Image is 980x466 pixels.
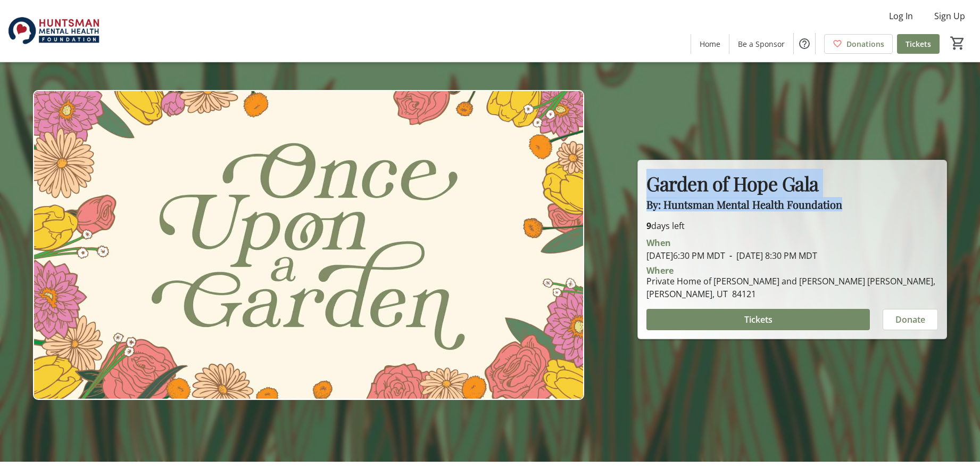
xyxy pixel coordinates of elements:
[934,10,965,22] span: Sign Up
[883,309,938,330] button: Donate
[729,34,793,54] a: Be a Sponsor
[646,219,938,232] p: days left
[824,34,893,54] a: Donations
[646,220,651,232] span: 9
[646,309,870,330] button: Tickets
[846,38,884,50] span: Donations
[794,33,815,54] button: Help
[646,197,842,211] span: By: Huntsman Mental Health Foundation
[725,250,817,261] span: [DATE] 8:30 PM MDT
[646,236,671,249] div: When
[906,38,931,50] span: Tickets
[738,38,785,50] span: Be a Sponsor
[895,313,925,326] span: Donate
[33,90,584,400] img: Campaign CTA Media Photo
[897,34,940,54] a: Tickets
[700,38,720,50] span: Home
[926,7,974,24] button: Sign Up
[881,7,921,24] button: Log In
[646,266,674,275] div: Where
[6,4,101,58] img: Huntsman Mental Health Foundation's Logo
[744,313,773,326] span: Tickets
[646,170,819,196] strong: Garden of Hope Gala
[948,34,967,53] button: Cart
[691,34,729,54] a: Home
[646,250,725,261] span: [DATE] 6:30 PM MDT
[889,10,913,22] span: Log In
[725,250,736,261] span: -
[646,275,938,300] div: Private Home of [PERSON_NAME] and [PERSON_NAME] [PERSON_NAME], [PERSON_NAME], UT 84121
